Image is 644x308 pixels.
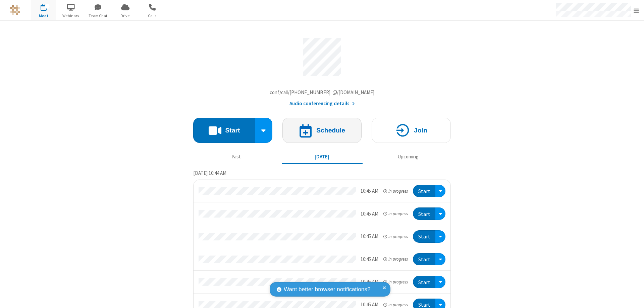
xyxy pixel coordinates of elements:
[193,118,255,143] button: Start
[383,302,408,308] em: in progress
[435,185,445,197] div: Open menu
[193,33,451,108] section: Account details
[10,5,20,15] img: QA Selenium DO NOT DELETE OR CHANGE
[383,210,408,217] em: in progress
[383,279,408,285] em: in progress
[316,127,345,133] h4: Schedule
[368,150,448,163] button: Upcoming
[435,276,445,288] div: Open menu
[31,13,56,19] span: Meet
[45,4,50,9] div: 8
[361,256,378,263] div: 10:45 AM
[361,278,378,286] div: 10:45 AM
[255,118,273,143] div: Start conference options
[361,233,378,240] div: 10:45 AM
[289,100,355,108] button: Audio conferencing details
[282,150,363,163] button: [DATE]
[435,230,445,243] div: Open menu
[193,170,226,176] span: [DATE] 10:44 AM
[413,185,435,197] button: Start
[372,118,451,143] button: Join
[361,187,378,195] div: 10:45 AM
[140,13,165,19] span: Calls
[383,233,408,240] em: in progress
[413,276,435,288] button: Start
[413,207,435,220] button: Start
[413,253,435,266] button: Start
[113,13,138,19] span: Drive
[196,150,277,163] button: Past
[435,253,445,266] div: Open menu
[225,127,240,133] h4: Start
[383,188,408,194] em: in progress
[86,13,111,19] span: Team Chat
[627,291,639,303] iframe: Chat
[435,207,445,220] div: Open menu
[270,89,375,97] button: Copy my meeting room linkCopy my meeting room link
[58,13,84,19] span: Webinars
[284,285,370,294] span: Want better browser notifications?
[383,256,408,262] em: in progress
[414,127,427,133] h4: Join
[282,118,362,143] button: Schedule
[361,210,378,218] div: 10:45 AM
[413,230,435,243] button: Start
[270,89,375,95] span: Copy my meeting room link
